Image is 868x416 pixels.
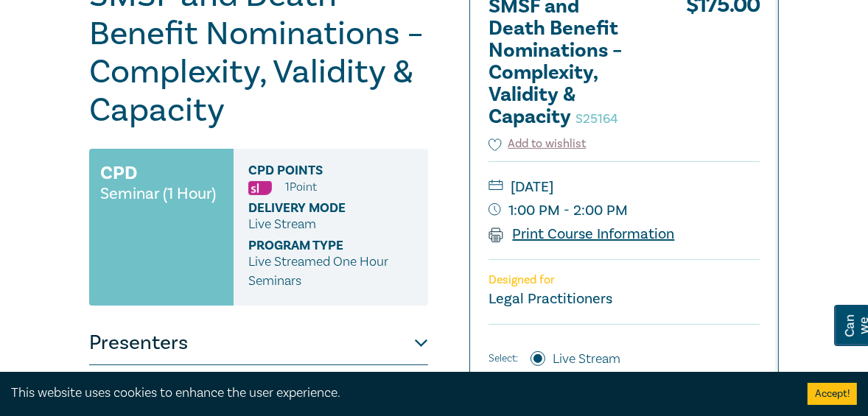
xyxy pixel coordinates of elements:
label: Live Stream [553,350,620,369]
button: Presenters [89,321,428,365]
h3: CPD [100,160,137,186]
a: Print Course Information [489,225,675,244]
button: Description [89,365,428,409]
p: Live Streamed One Hour Seminars [248,253,413,291]
small: S25164 [575,110,618,127]
p: Designed for [489,273,760,287]
small: [DATE] [489,175,760,199]
button: Accept cookies [808,383,857,405]
span: Select: [489,350,518,367]
small: 1:00 PM - 2:00 PM [489,199,760,222]
small: Seminar (1 Hour) [100,186,216,201]
span: Program type [248,239,385,253]
img: Substantive Law [248,181,272,195]
span: CPD Points [248,163,385,177]
small: Legal Practitioners [489,289,612,309]
button: Add to wishlist [489,135,587,152]
div: This website uses cookies to enhance the user experience. [11,384,785,403]
li: 1 Point [285,177,317,197]
span: Live Stream [248,216,316,233]
span: Delivery Mode [248,201,385,215]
